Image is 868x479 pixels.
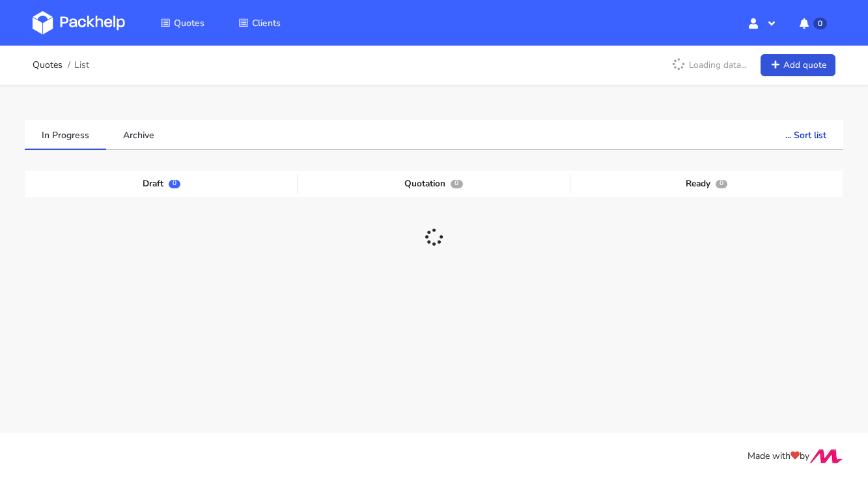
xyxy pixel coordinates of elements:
a: Clients [223,11,296,35]
nav: breadcrumb [33,52,89,78]
span: List [74,60,89,70]
a: Quotes [33,60,63,70]
img: Move Closer [809,449,843,463]
div: Quotation [298,174,570,194]
div: Draft [25,174,298,194]
img: Dashboard [33,11,125,35]
p: Loading data... [665,54,753,76]
span: Quotes [174,17,204,29]
button: ... Sort list [768,120,843,149]
div: Ready [570,174,843,194]
a: In Progress [25,120,106,149]
a: Archive [106,120,171,149]
div: Made with by [16,449,852,464]
a: Quotes [145,11,220,35]
span: Clients [252,17,281,29]
a: Add quote [761,54,835,77]
button: 0 [789,11,835,35]
span: 0 [451,180,462,188]
span: 0 [813,18,827,29]
span: 0 [169,180,180,188]
span: 0 [716,180,727,188]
